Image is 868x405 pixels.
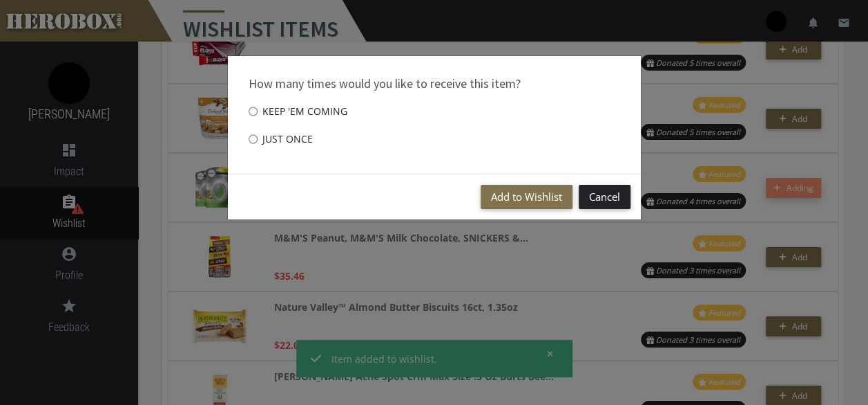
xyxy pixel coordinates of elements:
label: Just once [249,125,313,153]
h4: How many times would you like to receive this item? [249,77,620,91]
input: Just once [249,128,258,150]
button: Add to Wishlist [481,185,572,209]
input: Keep 'em coming [249,100,258,123]
label: Keep 'em coming [249,98,347,125]
button: Cancel [579,185,630,209]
